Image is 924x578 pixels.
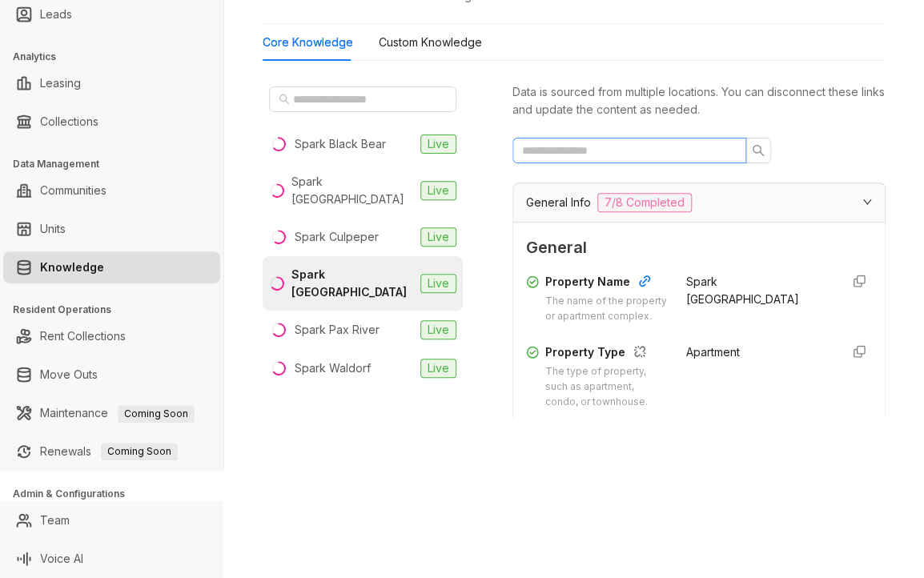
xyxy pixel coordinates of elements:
[40,251,104,283] a: Knowledge
[13,303,223,317] h3: Resident Operations
[295,359,371,377] div: Spark Waldorf
[118,405,195,423] span: Coming Soon
[40,436,178,468] a: RenewalsComing Soon
[3,320,220,352] li: Rent Collections
[3,213,220,245] li: Units
[420,320,456,339] span: Live
[101,443,178,460] span: Coming Soon
[513,183,885,222] div: General Info7/8 Completed
[862,197,872,207] span: expanded
[3,504,220,536] li: Team
[3,436,220,468] li: Renewals
[3,397,220,429] li: Maintenance
[545,294,667,324] div: The name of the property or apartment complex.
[420,134,456,154] span: Live
[420,227,456,247] span: Live
[40,213,66,245] a: Units
[40,543,83,575] a: Voice AI
[545,364,667,410] div: The type of property, such as apartment, condo, or townhouse.
[752,144,765,157] span: search
[420,274,456,293] span: Live
[263,34,353,51] div: Core Knowledge
[686,275,799,306] span: Spark [GEOGRAPHIC_DATA]
[291,173,414,208] div: Spark [GEOGRAPHIC_DATA]
[291,266,414,301] div: Spark [GEOGRAPHIC_DATA]
[3,251,220,283] li: Knowledge
[279,94,290,105] span: search
[295,321,380,339] div: Spark Pax River
[3,543,220,575] li: Voice AI
[420,181,456,200] span: Live
[597,193,692,212] span: 7/8 Completed
[40,320,126,352] a: Rent Collections
[295,228,379,246] div: Spark Culpeper
[545,273,667,294] div: Property Name
[686,345,740,359] span: Apartment
[526,235,872,260] span: General
[13,487,223,501] h3: Admin & Configurations
[295,135,386,153] div: Spark Black Bear
[3,359,220,391] li: Move Outs
[40,504,70,536] a: Team
[13,50,223,64] h3: Analytics
[40,175,106,207] a: Communities
[420,359,456,378] span: Live
[526,194,591,211] span: General Info
[512,83,886,118] div: Data is sourced from multiple locations. You can disconnect these links and update the content as...
[13,157,223,171] h3: Data Management
[3,67,220,99] li: Leasing
[379,34,482,51] div: Custom Knowledge
[545,343,667,364] div: Property Type
[40,106,98,138] a: Collections
[3,106,220,138] li: Collections
[40,67,81,99] a: Leasing
[3,175,220,207] li: Communities
[40,359,98,391] a: Move Outs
